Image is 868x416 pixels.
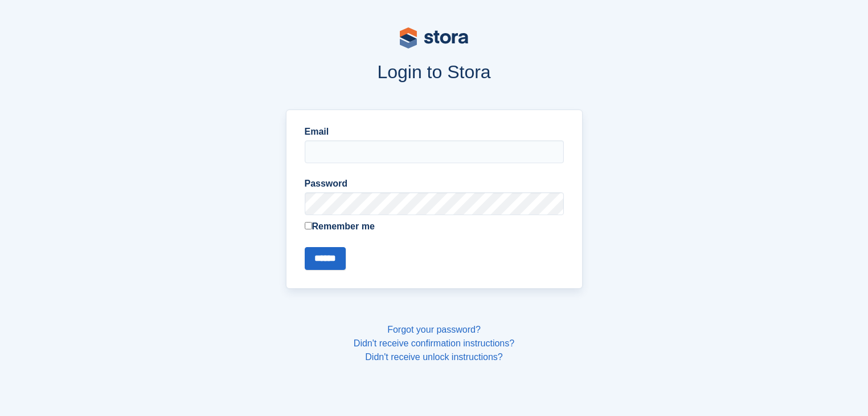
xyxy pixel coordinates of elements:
label: Password [305,177,564,191]
img: stora-logo-53a41332b3708ae10de48c4981b4e9114cc0af31d8433b30ea865607fb682f29.svg [400,27,468,49]
input: Remember me [305,222,312,229]
a: Didn't receive unlock instructions? [365,352,502,362]
label: Email [305,125,564,139]
h1: Login to Stora [68,62,800,82]
a: Forgot your password? [387,325,481,334]
label: Remember me [305,220,564,233]
a: Didn't receive confirmation instructions? [354,338,514,348]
